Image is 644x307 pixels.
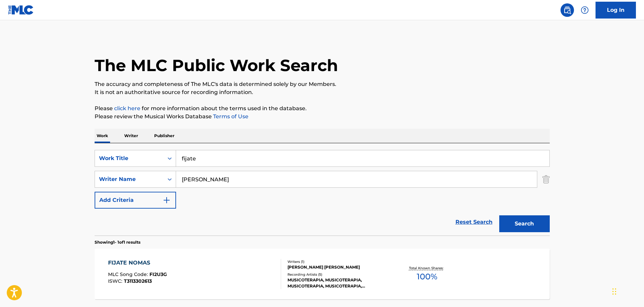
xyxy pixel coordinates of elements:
[149,271,167,277] span: FI2U3G
[152,129,176,143] p: Publisher
[8,5,34,15] img: MLC Logo
[287,277,389,289] div: MUSICOTERAPIA, MUSICOTERAPIA, MUSICOTERAPIA, MUSICOTERAPIA, MUSICOTERAPIA
[114,105,140,112] a: click here
[409,266,445,271] p: Total Known Shares:
[287,264,389,270] div: [PERSON_NAME] [PERSON_NAME]
[578,3,591,17] div: Help
[417,271,437,283] span: 100 %
[95,249,550,299] a: FIJATE NOMASMLC Song Code:FI2U3GISWC:T3113302613Writers (1)[PERSON_NAME] [PERSON_NAME]Recording A...
[596,2,636,19] a: Log In
[95,150,550,236] form: Search Form
[287,259,389,264] div: Writers ( 1 )
[95,104,550,113] p: Please for more information about the terms used in the database.
[499,215,550,232] button: Search
[95,129,110,143] p: Work
[99,175,160,183] div: Writer Name
[561,3,574,17] a: Public Search
[122,129,140,143] p: Writer
[581,6,589,14] img: help
[563,6,571,14] img: search
[95,192,176,209] button: Add Criteria
[542,171,550,188] img: Delete Criterion
[108,271,149,277] span: MLC Song Code :
[108,259,167,267] div: FIJATE NOMAS
[95,55,338,75] h1: The MLC Public Work Search
[212,113,248,120] a: Terms of Use
[287,272,389,277] div: Recording Artists ( 5 )
[163,196,171,204] img: 9d2ae6d4665cec9f34b9.svg
[610,275,644,307] iframe: Chat Widget
[108,278,124,284] span: ISWC :
[452,215,496,229] a: Reset Search
[95,80,550,88] p: The accuracy and completeness of The MLC's data is determined solely by our Members.
[99,154,160,162] div: Work Title
[95,113,550,121] p: Please review the Musical Works Database
[124,278,152,284] span: T3113302613
[95,239,140,245] p: Showing 1 - 1 of 1 results
[95,88,550,96] p: It is not an authoritative source for recording information.
[612,281,616,302] div: Drag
